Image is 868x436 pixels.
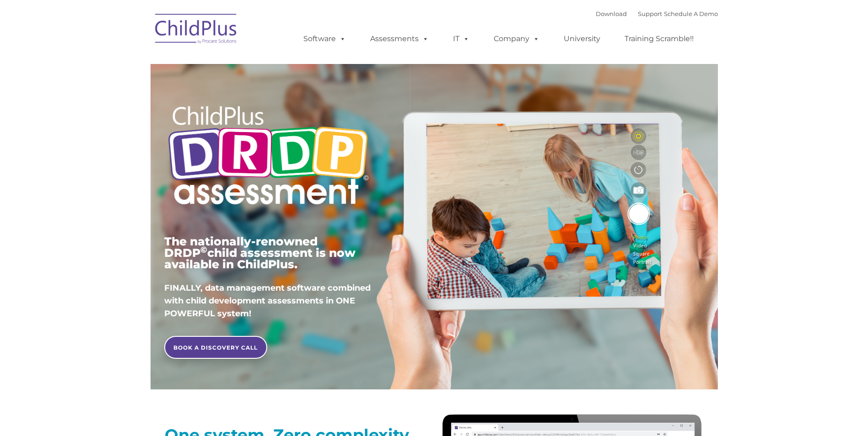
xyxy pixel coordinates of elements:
[664,10,718,17] a: Schedule A Demo
[485,30,549,48] a: Company
[200,245,207,255] sup: ©
[164,336,267,359] a: BOOK A DISCOVERY CALL
[638,10,662,17] a: Support
[596,10,718,17] font: |
[151,7,242,53] img: ChildPlus by Procare Solutions
[164,283,371,319] span: FINALLY, data management software combined with child development assessments in ONE POWERFUL sys...
[444,30,479,48] a: IT
[596,10,627,17] a: Download
[294,30,355,48] a: Software
[164,234,356,271] span: The nationally-renowned DRDP child assessment is now available in ChildPlus.
[615,30,703,48] a: Training Scramble!!
[555,30,609,48] a: University
[164,94,372,220] img: Copyright - DRDP Logo Light
[361,30,438,48] a: Assessments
